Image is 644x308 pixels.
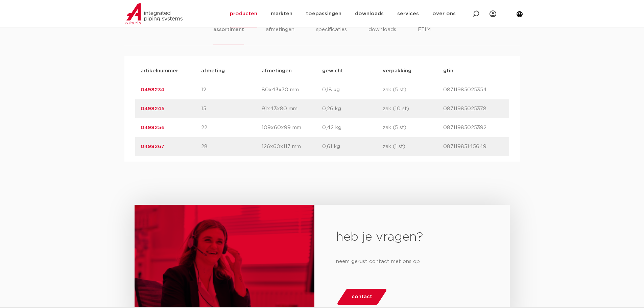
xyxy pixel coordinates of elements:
[383,105,443,113] p: zak (10 st)
[352,291,372,302] span: contact
[322,67,383,75] p: gewicht
[201,67,262,75] p: afmeting
[336,229,488,245] h2: heb je vragen?
[141,106,165,111] a: 0498245
[418,26,431,45] li: ETIM
[368,26,396,45] li: downloads
[201,86,262,94] p: 12
[201,143,262,151] p: 28
[383,143,443,151] p: zak (1 st)
[262,143,322,151] p: 126x60x117 mm
[443,86,504,94] p: 08711985025354
[443,67,504,75] p: gtin
[201,105,262,113] p: 15
[316,26,347,45] li: specificaties
[262,67,322,75] p: afmetingen
[443,143,504,151] p: 08711985145649
[201,124,262,132] p: 22
[383,86,443,94] p: zak (5 st)
[383,67,443,75] p: verpakking
[443,124,504,132] p: 08711985025392
[336,256,488,267] p: neem gerust contact met ons op
[141,144,164,149] a: 0498267
[262,105,322,113] p: 91x43x80 mm
[213,26,244,45] li: assortiment
[322,105,383,113] p: 0,26 kg
[443,105,504,113] p: 08711985025378
[336,289,388,305] a: contact
[141,87,164,92] a: 0498234
[262,86,322,94] p: 80x43x70 mm
[322,143,383,151] p: 0,61 kg
[262,124,322,132] p: 109x60x99 mm
[141,67,201,75] p: artikelnummer
[322,86,383,94] p: 0,18 kg
[266,26,294,45] li: afmetingen
[322,124,383,132] p: 0,42 kg
[383,124,443,132] p: zak (5 st)
[141,125,165,130] a: 0498256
